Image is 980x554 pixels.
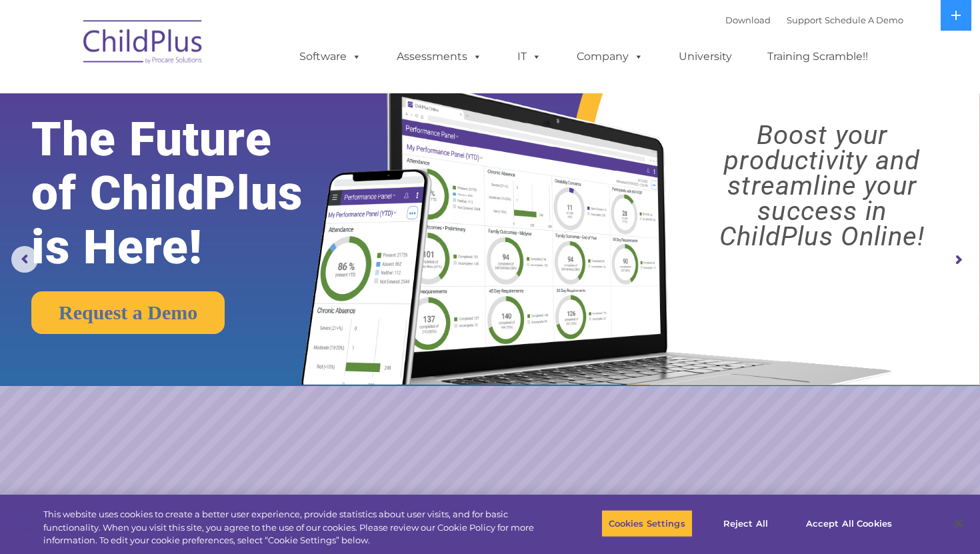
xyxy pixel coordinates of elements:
img: ChildPlus by Procare Solutions [77,11,210,77]
button: Close [944,509,973,538]
div: This website uses cookies to create a better user experience, provide statistics about user visit... [43,508,539,547]
font: | [725,15,903,25]
a: Support [787,15,822,25]
a: University [665,43,745,70]
a: Software [286,43,375,70]
button: Reject All [704,509,787,537]
button: Accept All Cookies [799,509,899,537]
a: Schedule A Demo [825,15,903,25]
rs-layer: Boost your productivity and streamline your success in ChildPlus Online! [677,123,967,249]
span: Last name [185,88,226,98]
span: Phone number [185,143,242,153]
button: Cookies Settings [601,509,693,537]
a: Assessments [383,43,495,70]
a: Company [563,43,657,70]
a: Training Scramble!! [754,43,881,70]
a: Request a Demo [31,291,225,334]
rs-layer: The Future of ChildPlus is Here! [31,112,344,274]
a: IT [504,43,555,70]
a: Download [725,15,771,25]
